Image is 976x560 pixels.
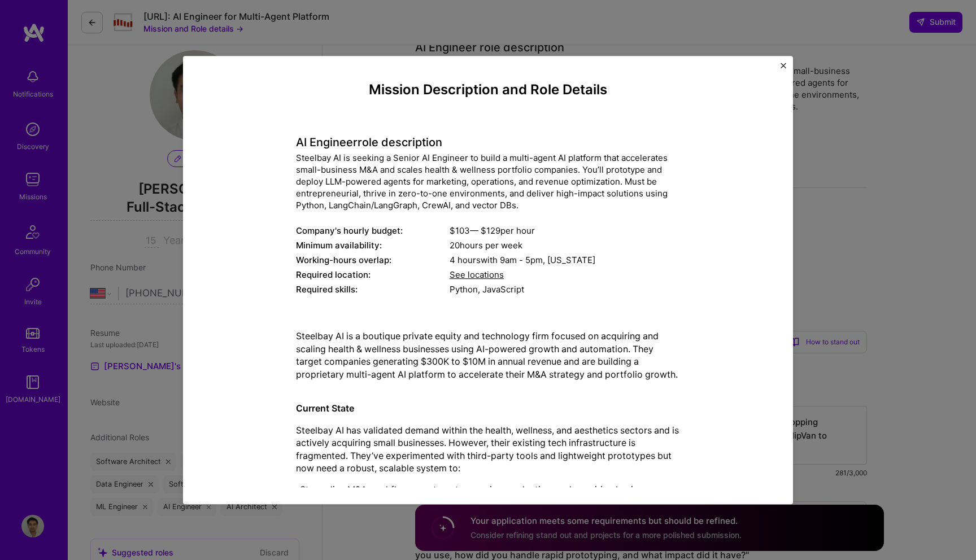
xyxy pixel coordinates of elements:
p: -Streamline M&A workflows – automate sourcing, evaluating, and acquiring businesses. [296,484,680,496]
div: Required location: [296,269,450,281]
div: 4 hours with [US_STATE] [450,255,680,266]
div: Company's hourly budget: [296,225,450,237]
h4: AI Engineer role description [296,136,680,150]
div: $ 103 — $ 129 per hour [450,225,680,237]
div: Steelbay AI is seeking a Senior AI Engineer to build a multi-agent AI platform that accelerates s... [296,152,680,212]
div: Python, JavaScript [450,284,680,296]
span: See locations [450,270,504,281]
div: Minimum availability: [296,240,450,252]
div: Working-hours overlap: [296,255,450,266]
div: 20 hours per week [450,240,680,252]
strong: Current State [296,403,354,414]
h4: Mission Description and Role Details [296,82,680,98]
p: Steelbay AI has validated demand within the health, wellness, and aesthetics sectors and is activ... [296,424,680,475]
button: Close [781,63,786,75]
p: Steelbay AI is a boutique private equity and technology firm focused on acquiring and scaling hea... [296,330,680,393]
span: 9am - 5pm , [498,255,547,266]
div: Required skills: [296,284,450,296]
